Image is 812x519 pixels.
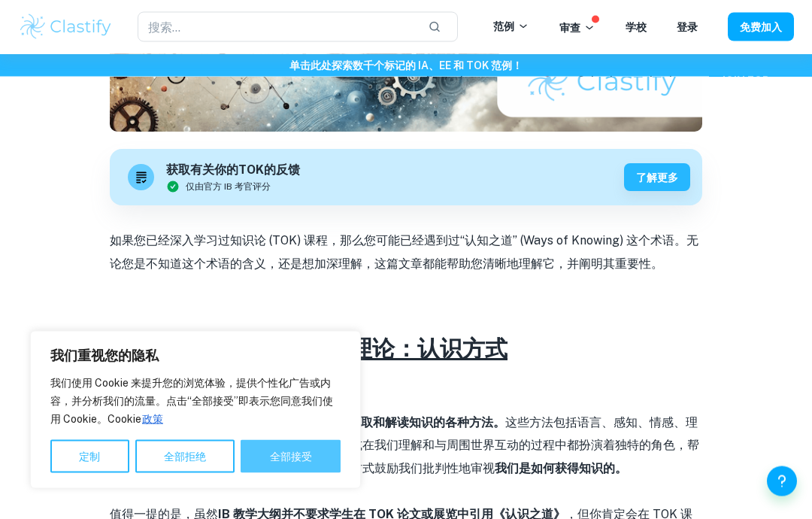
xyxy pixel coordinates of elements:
font: 政策 [142,413,163,425]
font: ！ [512,59,523,71]
button: 免费加入 [728,13,794,41]
font: 免费加入 [740,22,782,34]
input: 搜索... [138,12,416,42]
font: 范例 [493,20,514,32]
font: 了解更多 [636,172,678,184]
font: 全部接受 [270,451,312,463]
font: 获取有关你的TOK [166,163,264,178]
font: 知识理论：认识方式 [304,335,507,363]
button: 全部接受 [241,440,341,473]
font: 如果您已经深入学习过知识论 (TOK) 课程，那么您可能已经遇到过“认知之道” (Ways of Knowing) 这个术语。无论您是不知道这个术语的含义，还是想加深理解，这篇文章都能帮助您清晰... [110,234,698,271]
a: Cookie 政策 [166,412,168,426]
font: 我们使用 Cookie 来提升您的浏览体验，提供个性化广告或内容，并分析我们的流量。点击“全部接受”即表示您同意我们使用 Cookie。Cookie [50,377,333,425]
a: 获取有关你的TOK的反馈仅由官方 IB 考官评分了解更多 [110,150,701,206]
font: 单击此处探索数千个 [289,59,384,71]
button: 帮助和反馈 [767,466,797,496]
font: 标记的 IA、EE 和 TOK 范例 [384,59,512,71]
font: 我们获取和解读知识的各种方法。 [325,416,505,430]
img: Clastify 徽标 [18,12,114,42]
button: 定制 [50,440,129,473]
a: Cookie Policy [141,412,164,426]
button: 全部拒绝 [135,440,235,473]
button: 了解更多 [624,164,690,192]
font: 的反馈 [264,163,300,178]
div: 我们重视您的隐私 [30,331,361,489]
font: 这些方法包括语言、感知、情感、理性、想象、信仰、直觉和记忆。每一种认知方式在我们理解和与周围世界互动的过程中都扮演着独特的角色，帮助我们评估和整合不同类型的知识。探索认知方式鼓励我们批判性地审视 [110,416,699,476]
font: 我们重视您的隐私 [50,348,159,363]
font: 仅由官方 IB 考官评分 [186,182,271,193]
font: 定制 [79,451,100,463]
font: 我们是如何获得知识的。 [495,462,627,476]
font: 审查 [559,22,580,34]
a: 学校 [626,21,647,33]
a: 登录 [677,21,698,33]
font: 全部拒绝 [164,451,206,463]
